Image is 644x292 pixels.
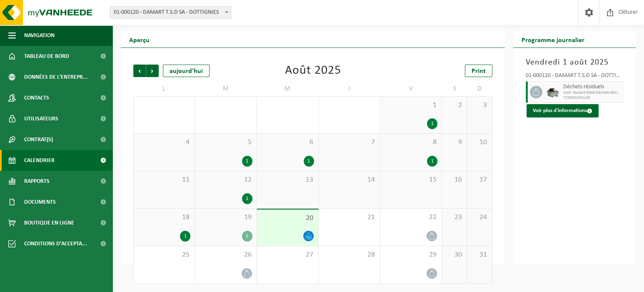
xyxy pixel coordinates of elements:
[133,81,195,96] td: L
[24,212,74,233] span: Boutique en ligne
[563,90,621,95] span: Cont. Roulant 5000l Déchets Résiduels
[446,101,462,110] span: 2
[323,213,376,222] span: 21
[319,81,380,96] td: J
[472,250,488,260] span: 31
[472,213,488,222] span: 24
[442,81,467,96] td: S
[427,156,437,167] div: 1
[563,95,621,100] span: T250001431165
[446,138,462,147] span: 9
[526,73,623,81] div: 01-000120 - DAMART T.S.D SA - DOTTIGNIES
[323,175,376,185] span: 14
[427,118,437,129] div: 1
[446,175,462,185] span: 16
[24,150,55,171] span: Calendrier
[242,231,252,242] div: 1
[257,81,319,96] td: M
[24,46,69,67] span: Tableau de bord
[180,231,190,242] div: 1
[380,81,442,96] td: V
[146,65,159,77] span: Suivant
[547,86,559,98] img: WB-5000-GAL-GY-01
[242,156,252,167] div: 1
[138,250,190,260] span: 25
[261,214,314,223] span: 20
[138,213,190,222] span: 18
[24,67,88,87] span: Données de l'entrepr...
[472,101,488,110] span: 3
[304,156,314,167] div: 1
[472,138,488,147] span: 10
[323,138,376,147] span: 7
[24,25,55,46] span: Navigation
[199,175,252,185] span: 12
[24,171,50,192] span: Rapports
[199,213,252,222] span: 19
[110,7,231,18] span: 01-000120 - DAMART T.S.D SA - DOTTIGNIES
[163,65,210,77] div: aujourd'hui
[526,56,623,69] h3: Vendredi 1 août 2025
[527,104,599,117] button: Voir plus d'informations
[513,31,593,47] h2: Programme journalier
[138,138,190,147] span: 4
[563,84,621,90] span: Déchets résiduels
[261,250,314,260] span: 27
[138,175,190,185] span: 11
[323,250,376,260] span: 28
[242,193,252,204] div: 1
[384,101,437,110] span: 1
[384,175,437,185] span: 15
[24,192,56,212] span: Documents
[121,31,158,47] h2: Aperçu
[467,81,492,96] td: D
[199,138,252,147] span: 5
[384,213,437,222] span: 22
[446,250,462,260] span: 30
[285,65,341,77] div: Août 2025
[24,108,58,129] span: Utilisateurs
[384,250,437,260] span: 29
[261,138,314,147] span: 6
[133,65,146,77] span: Précédent
[199,250,252,260] span: 26
[261,175,314,185] span: 13
[24,233,87,254] span: Conditions d'accepta...
[446,213,462,222] span: 23
[110,6,231,19] span: 01-000120 - DAMART T.S.D SA - DOTTIGNIES
[24,129,53,150] span: Contrat(s)
[472,68,486,75] span: Print
[24,87,49,108] span: Contacts
[472,175,488,185] span: 17
[195,81,257,96] td: M
[465,65,492,77] a: Print
[384,138,437,147] span: 8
